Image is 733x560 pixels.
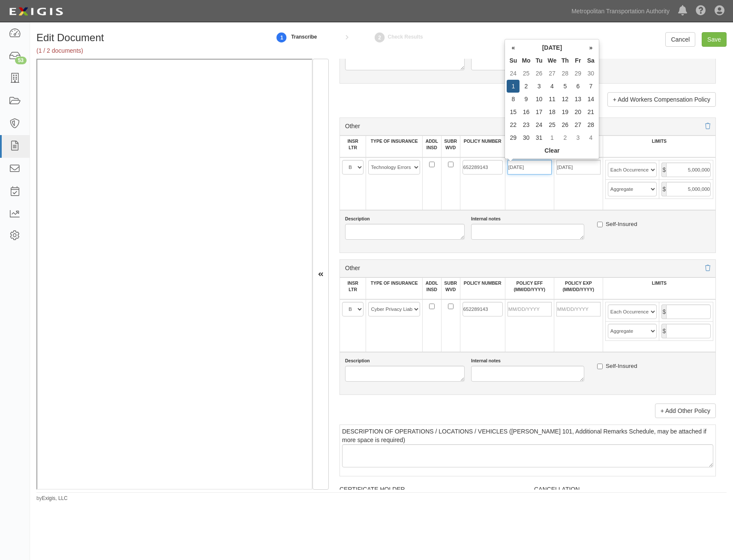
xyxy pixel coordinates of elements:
td: 28 [559,67,571,80]
strong: 1 [275,33,288,43]
th: « [507,41,520,54]
td: 14 [584,93,597,105]
td: 6 [571,80,584,93]
td: 10 [533,93,546,105]
td: 9 [520,93,532,105]
div: Other [339,117,716,135]
label: TYPE OF INSURANCE [371,280,418,286]
th: Fr [571,54,584,67]
label: Description [345,358,370,364]
label: Internal notes [471,358,501,364]
td: 3 [571,131,584,144]
td: 7 [584,80,597,93]
label: INSR LTR [348,280,358,293]
td: 30 [520,131,532,144]
input: MM/DD/YYYY [556,302,601,316]
label: Self-Insured [597,362,637,370]
th: Th [559,54,571,67]
label: Self-Insured [597,220,637,229]
label: ADDL INSD [426,138,438,151]
th: [DATE] [520,41,584,54]
small: Check Results [388,34,423,40]
input: MM/DD/YYYY [556,160,601,175]
td: 11 [546,93,559,105]
td: 27 [571,118,584,131]
label: POLICY EXP (MM/DD/YYYY) [563,280,595,293]
td: 31 [533,131,546,144]
span: $ [661,324,666,338]
td: 5 [559,80,571,93]
td: 26 [559,118,571,131]
th: Tu [533,54,546,67]
input: Self-Insured [597,364,603,369]
span: $ [661,304,666,319]
td: 3 [533,80,546,93]
a: Metropolitan Transportation Authority [567,3,674,20]
th: We [546,54,559,67]
a: Cancel [665,32,695,47]
td: 30 [584,67,597,80]
td: 22 [507,118,520,131]
div: CANCELLATION [528,485,722,494]
td: 15 [507,105,520,118]
th: » [584,41,597,54]
i: Help Center - Complianz [696,6,706,16]
th: Clear [507,144,597,157]
td: 21 [584,105,597,118]
input: MM/DD/YYYY [508,160,552,175]
td: 24 [507,67,520,80]
strong: 2 [373,33,386,43]
input: MM/DD/YYYY [508,302,552,316]
td: 4 [584,131,597,144]
td: 17 [533,105,546,118]
th: Sa [584,54,597,67]
span: $ [661,163,666,177]
label: Internal notes [471,216,501,222]
td: 2 [559,131,571,144]
label: TYPE OF INSURANCE [371,138,418,145]
h5: (1 / 2 documents) [36,48,258,54]
a: + Add Workers Compensation Policy [607,92,716,107]
td: 25 [546,118,559,131]
td: 1 [546,131,559,144]
td: 12 [559,93,571,105]
td: 16 [520,105,532,118]
a: Delete policy [699,123,710,129]
input: Self-Insured [597,222,603,227]
td: 24 [533,118,546,131]
td: 29 [571,67,584,80]
small: by [36,495,68,502]
span: $ [661,182,666,196]
label: INSR LTR [348,138,358,151]
td: 2 [520,80,532,93]
label: Description [345,216,370,222]
label: POLICY NUMBER [464,138,502,145]
label: SUBR WVD [444,280,457,293]
td: 23 [520,118,532,131]
td: 13 [571,93,584,105]
small: Transcribe [291,34,317,40]
td: 20 [571,105,584,118]
td: DESCRIPTION OF OPERATIONS / LOCATIONS / VEHICLES ([PERSON_NAME] 101, Additional Remarks Schedule,... [340,425,716,476]
td: 8 [507,93,520,105]
input: Save [702,32,727,47]
td: 27 [546,67,559,80]
a: + Add Other Policy [655,403,716,418]
div: CERTIFICATE HOLDER [333,485,528,494]
label: POLICY EFF (MM/DD/YYYY) [514,280,546,293]
label: LIMITS [652,138,667,145]
th: Su [507,54,520,67]
td: 19 [559,105,571,118]
label: ADDL INSD [426,280,438,293]
th: Mo [520,54,532,67]
a: Delete policy [699,265,710,271]
td: 4 [546,80,559,93]
label: LIMITS [652,280,667,286]
div: Other [339,259,716,277]
td: 1 [507,80,520,93]
a: 1 [275,28,288,46]
td: 29 [507,131,520,144]
a: Exigis, LLC [42,495,68,501]
label: POLICY NUMBER [464,280,502,286]
td: 25 [520,67,532,80]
